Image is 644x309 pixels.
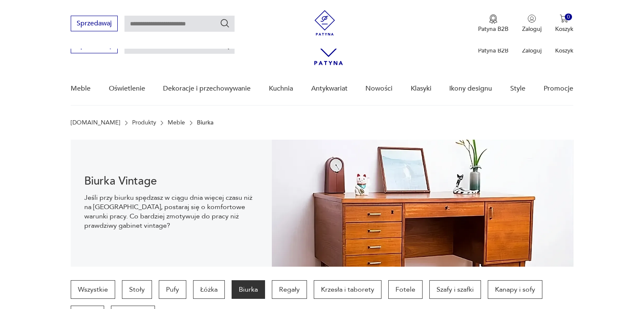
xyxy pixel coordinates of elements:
[71,72,91,105] a: Meble
[71,43,118,49] a: Sprzedawaj
[478,47,509,55] p: Patyna B2B
[71,280,115,299] a: Wszystkie
[71,119,120,126] a: [DOMAIN_NAME]
[109,72,145,105] a: Oświetlenie
[560,14,568,23] img: Ikona koszyka
[84,176,258,186] h1: Biurka Vintage
[489,14,498,24] img: Ikona medalu
[272,140,573,267] img: 217794b411677fc89fd9d93ef6550404.webp
[522,25,542,33] p: Zaloguj
[478,25,509,33] p: Patyna B2B
[478,14,509,33] button: Patyna B2B
[522,47,542,55] p: Zaloguj
[555,14,573,33] button: 0Koszyk
[272,280,307,299] a: Regały
[232,280,265,299] a: Biurka
[478,14,509,33] a: Ikona medaluPatyna B2B
[163,72,251,105] a: Dekoracje i przechowywanie
[555,47,573,55] p: Koszyk
[365,72,392,105] a: Nowości
[311,72,348,105] a: Antykwariat
[528,14,536,23] img: Ikonka użytkownika
[510,72,525,105] a: Style
[411,72,431,105] a: Klasyki
[565,14,572,21] div: 0
[488,280,542,299] a: Kanapy i sofy
[122,280,152,299] a: Stoły
[159,280,186,299] a: Pufy
[193,280,225,299] a: Łóżka
[168,119,185,126] a: Meble
[71,21,118,27] a: Sprzedawaj
[314,280,381,299] a: Krzesła i taborety
[312,10,337,36] img: Patyna - sklep z meblami i dekoracjami vintage
[388,280,423,299] a: Fotele
[555,25,573,33] p: Koszyk
[84,193,258,230] p: Jeśli przy biurku spędzasz w ciągu dnia więcej czasu niż na [GEOGRAPHIC_DATA], postaraj się o kom...
[522,14,542,33] button: Zaloguj
[429,280,481,299] a: Szafy i szafki
[197,119,213,126] p: Biurka
[132,119,156,126] a: Produkty
[269,72,293,105] a: Kuchnia
[449,72,492,105] a: Ikony designu
[220,18,230,28] button: Szukaj
[544,72,573,105] a: Promocje
[71,16,118,31] button: Sprzedawaj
